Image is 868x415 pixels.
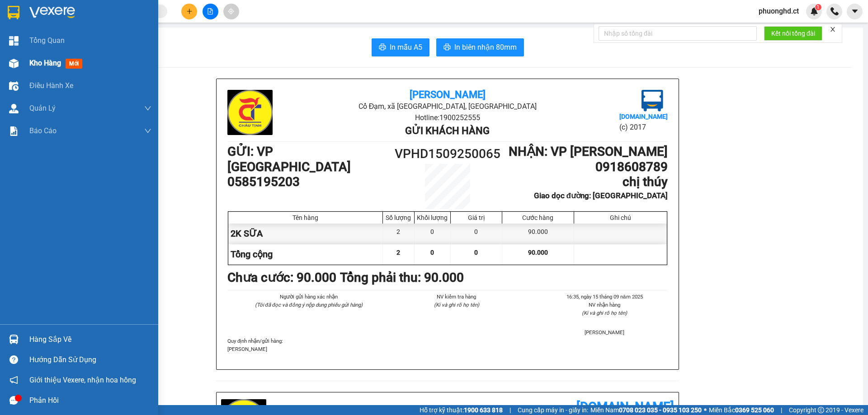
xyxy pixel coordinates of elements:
button: plus [181,4,197,19]
span: caret-down [851,7,859,15]
b: Giao dọc đường: [GEOGRAPHIC_DATA] [534,191,668,200]
span: Hỗ trợ kỹ thuật: [420,405,503,415]
strong: 0369 525 060 [735,406,774,414]
h1: 0918608789 [503,159,668,175]
sup: 1 [815,4,821,10]
b: NHẬN : VP [PERSON_NAME] [509,144,668,159]
button: printerIn biên nhận 80mm [436,38,524,56]
div: 0 [451,224,502,244]
span: Điều hành xe [29,80,73,91]
span: Tổng Quan [29,35,65,46]
b: Gửi khách hàng [405,125,490,136]
span: message [9,396,18,405]
span: aim [228,8,234,14]
div: 0 [415,224,451,244]
span: down [144,105,151,112]
li: NV kiểm tra hàng [393,293,519,301]
strong: 0708 023 035 - 0935 103 250 [619,406,702,414]
div: 2K SỮA [228,224,383,244]
button: aim [223,4,239,19]
div: Cước hàng [505,214,571,221]
span: Miền Bắc [709,405,774,415]
span: Kho hàng [29,59,61,67]
span: 0 [474,249,478,256]
span: printer [443,43,451,52]
div: Phản hồi [29,394,151,407]
img: icon-new-feature [810,7,818,15]
li: Hotline: 1900252555 [85,33,378,45]
span: In biên nhận 80mm [454,42,517,53]
img: logo.jpg [227,90,273,135]
img: logo-vxr [8,6,19,19]
span: plus [186,8,193,14]
div: Khối lượng [417,214,448,221]
i: (Kí và ghi rõ họ tên) [434,302,479,308]
li: NV nhận hàng [542,301,668,309]
button: printerIn mẫu A5 [372,38,429,56]
span: 90.000 [528,249,548,256]
span: In mẫu A5 [390,42,422,53]
img: dashboard-icon [9,36,19,46]
img: warehouse-icon [9,104,19,113]
span: phuonghd.ct [751,5,806,17]
img: warehouse-icon [9,335,19,344]
span: | [781,405,782,415]
h1: 0585195203 [227,174,392,190]
li: Hotline: 1900252555 [301,112,594,123]
span: ⚪️ [704,408,707,412]
li: Người gửi hàng xác nhận [245,293,372,301]
span: Giới thiệu Vexere, nhận hoa hồng [29,374,136,386]
span: down [144,127,151,135]
li: [PERSON_NAME] [542,328,668,336]
div: Hàng sắp về [29,333,151,346]
button: Kết nối tổng đài [764,26,822,41]
p: [PERSON_NAME] [227,345,668,353]
b: Chưa cước : 90.000 [227,270,336,285]
li: Cổ Đạm, xã [GEOGRAPHIC_DATA], [GEOGRAPHIC_DATA] [301,101,594,112]
img: logo.jpg [11,11,57,56]
span: Kết nối tổng đài [771,28,815,38]
img: logo.jpg [642,90,663,112]
img: warehouse-icon [9,59,19,68]
div: Hướng dẫn sử dụng [29,353,151,367]
img: phone-icon [830,7,839,15]
b: GỬI : VP [GEOGRAPHIC_DATA] [11,65,135,96]
span: close [830,26,836,33]
li: (c) 2017 [619,121,668,133]
span: | [509,405,511,415]
b: [PERSON_NAME] [410,89,486,100]
span: mới [66,59,82,69]
span: Cung cấp máy in - giấy in: [518,405,588,415]
li: 16:35, ngày 15 tháng 09 năm 2025 [542,293,668,301]
b: GỬI : VP [GEOGRAPHIC_DATA] [227,144,351,174]
span: file-add [207,8,213,14]
span: 0 [430,249,434,256]
div: Tên hàng [231,214,380,221]
b: [DOMAIN_NAME] [619,113,668,120]
button: file-add [203,4,218,19]
span: 1 [816,4,820,10]
input: Nhập số tổng đài [599,26,757,41]
span: printer [379,43,386,52]
button: caret-down [847,4,863,19]
b: Tổng phải thu: 90.000 [340,270,464,285]
span: Miền Nam [590,405,702,415]
div: Quy định nhận/gửi hàng : [227,337,668,353]
div: Số lượng [385,214,412,221]
span: notification [9,376,18,384]
div: 2 [383,224,415,244]
img: warehouse-icon [9,81,19,91]
li: Cổ Đạm, xã [GEOGRAPHIC_DATA], [GEOGRAPHIC_DATA] [85,22,378,33]
b: [DOMAIN_NAME] [576,399,674,414]
div: 90.000 [502,224,574,244]
h1: chị thúy [503,174,668,190]
i: (Tôi đã đọc và đồng ý nộp dung phiếu gửi hàng) [255,302,363,308]
span: 2 [396,249,400,256]
span: Báo cáo [29,125,57,136]
span: Tổng cộng [231,249,273,260]
span: question-circle [9,355,18,364]
img: solution-icon [9,126,19,136]
strong: 1900 633 818 [464,406,503,414]
span: copyright [818,407,824,413]
div: Giá trị [453,214,500,221]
